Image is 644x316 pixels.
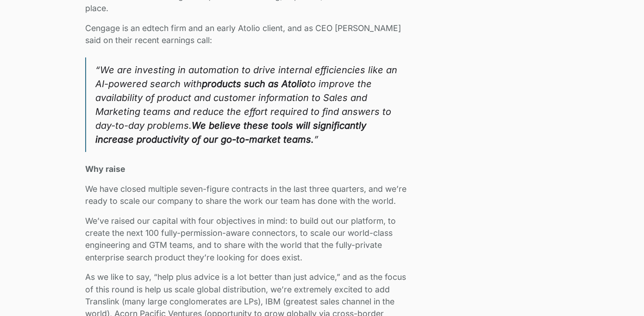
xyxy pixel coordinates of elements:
strong: products such as Atolio [202,78,307,89]
strong: We believe these tools will significantly increase productivity of our go-to-market teams. [95,120,366,145]
p: We have closed multiple seven-figure contracts in the last three quarters, and we’re ready to sca... [85,183,416,208]
strong: Why raise [85,164,125,174]
p: We’ve raised our capital with four objectives in mind: to build out our platform, to create the n... [85,215,416,264]
iframe: Chat Widget [598,272,644,316]
blockquote: “We are investing in automation to drive internal efficiencies like an AI-powered search with to ... [85,57,416,152]
p: Cengage is an edtech firm and an early Atolio client, and as CEO [PERSON_NAME] said on their rece... [85,22,416,47]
